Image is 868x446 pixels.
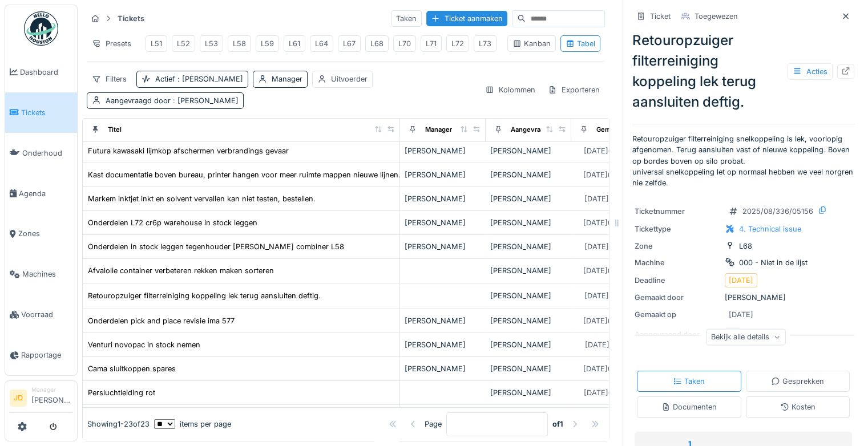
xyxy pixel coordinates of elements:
div: [DATE] @ 14:01:22 [584,241,644,252]
div: Showing 1 - 23 of 23 [87,419,150,430]
div: Machine [635,257,720,268]
div: [PERSON_NAME] [405,145,481,156]
div: Aangevraagd door [511,125,568,135]
div: [DATE] @ 13:48:32 [583,169,645,180]
span: : [PERSON_NAME] [175,75,243,83]
div: Zone [635,241,720,252]
div: [PERSON_NAME] [490,387,567,398]
div: Uitvoerder [331,74,368,84]
div: L70 [398,38,411,49]
div: 4. Technical issue [739,224,801,234]
div: Bekijk alle details [706,329,786,345]
div: items per page [154,419,231,430]
div: Acties [788,63,833,80]
div: L68 [739,241,752,252]
div: Onderdelen pick and place revisie ima 577 [88,315,235,326]
div: Ticket aanmaken [426,11,507,26]
div: L51 [151,38,162,49]
div: [PERSON_NAME] [405,217,481,228]
div: [PERSON_NAME] [405,169,481,180]
div: Markem inktjet inkt en solvent vervallen kan niet testen, bestellen. [88,193,316,204]
div: Tickettype [635,224,720,234]
div: Deadline [635,275,720,286]
a: Zones [5,214,77,254]
div: L64 [315,38,328,49]
span: Machines [22,269,72,279]
div: [DATE] @ 17:55:43 [584,387,645,398]
div: [PERSON_NAME] [490,265,567,276]
div: Kosten [780,402,815,412]
div: Cama sluitkoppen spares [88,363,176,374]
a: Dashboard [5,52,77,92]
div: Gemaakt op [635,309,720,320]
div: [PERSON_NAME] [490,217,567,228]
div: [DATE] @ 16:32:56 [583,265,645,276]
div: L61 [289,38,300,49]
div: Onderdelen in stock leggen tegenhouder [PERSON_NAME] combiner L58 [88,241,344,252]
div: [DATE] [729,275,753,286]
div: Futura kawasaki lijmkop afschermen verbrandings gevaar [88,145,289,156]
div: L67 [343,38,356,49]
strong: of 1 [552,419,563,430]
a: JD Manager[PERSON_NAME] [10,386,72,413]
div: Manager [272,74,302,84]
strong: Tickets [113,13,149,24]
div: Aangevraagd door [106,95,239,106]
div: [PERSON_NAME] [490,169,567,180]
div: [PERSON_NAME] [405,339,481,350]
div: [DATE] @ 17:07:19 [585,339,644,350]
span: Zones [18,228,72,239]
div: Manager [425,125,452,135]
div: Retouropzuiger filterreiniging koppeling lek terug aansluiten deftig. [632,30,854,112]
div: L72 [451,38,464,49]
div: Filters [87,71,132,87]
div: Persluchtleiding rot [88,387,155,398]
a: Voorraad [5,294,77,335]
a: Agenda [5,173,77,214]
div: Toegewezen [695,11,738,22]
div: Titel [108,125,122,135]
div: [PERSON_NAME] [490,145,567,156]
div: 2025/08/336/05156 [742,206,813,217]
div: Afvalolie container verbeteren rekken maken sorteren [88,265,274,276]
div: [PERSON_NAME] [405,193,481,204]
div: Ticket [650,11,671,22]
div: [DATE] @ 13:54:47 [584,145,645,156]
div: [PERSON_NAME] [490,363,567,374]
div: [PERSON_NAME] [490,241,567,252]
div: L52 [177,38,190,49]
a: Rapportage [5,335,77,375]
div: [PERSON_NAME] [405,363,481,374]
span: Onderhoud [22,148,72,159]
div: Gesprekken [771,376,824,387]
div: [PERSON_NAME] [405,241,481,252]
div: Kast documentatie boven bureau, printer hangen voor meer ruimte mappen nieuwe lijnen. [88,169,401,180]
div: L71 [426,38,437,49]
div: L73 [479,38,491,49]
div: Taken [673,376,705,387]
div: Onderdelen L72 cr6p warehouse in stock leggen [88,217,257,228]
div: Tabel [566,38,595,49]
div: L58 [233,38,246,49]
div: Exporteren [543,82,605,98]
div: [PERSON_NAME] [490,290,567,301]
div: [PERSON_NAME] [405,315,481,326]
div: [PERSON_NAME] [635,292,852,303]
span: Agenda [19,188,72,199]
div: [DATE] @ 15:12:35 [584,290,644,301]
div: Gemaakt op [596,125,633,135]
div: Page [425,419,442,430]
li: JD [10,390,27,407]
div: Actief [155,74,243,84]
div: Gemaakt door [635,292,720,303]
div: Presets [87,35,136,52]
span: Tickets [21,107,72,118]
div: Manager [31,386,72,394]
li: [PERSON_NAME] [31,386,72,410]
div: [DATE] [729,309,753,320]
div: [PERSON_NAME] [490,315,567,326]
a: Tickets [5,92,77,133]
img: Badge_color-CXgf-gQk.svg [24,11,58,46]
span: Rapportage [21,350,72,360]
div: Kolommen [480,82,540,98]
